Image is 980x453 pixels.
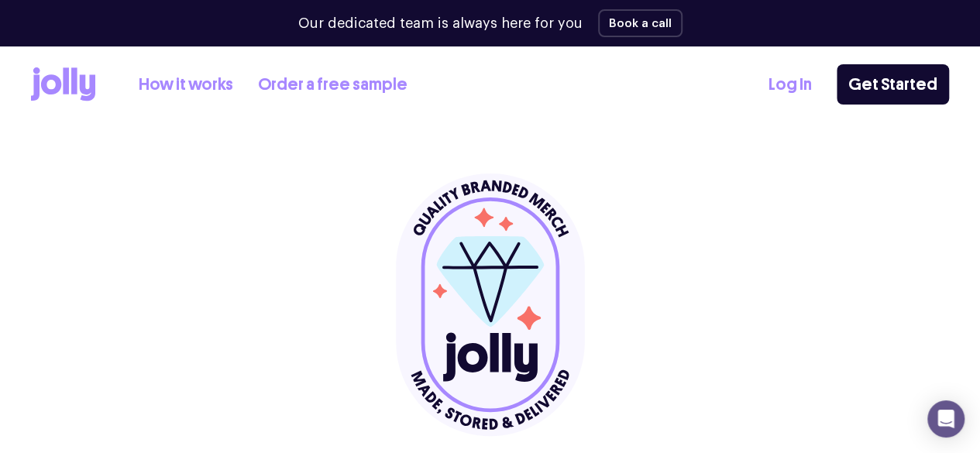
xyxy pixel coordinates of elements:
a: How it works [139,72,233,98]
a: Log In [769,72,812,98]
div: Open Intercom Messenger [927,400,965,438]
p: Our dedicated team is always here for you [298,13,583,34]
a: Order a free sample [258,72,407,98]
a: Get Started [837,64,949,105]
button: Book a call [598,9,683,37]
